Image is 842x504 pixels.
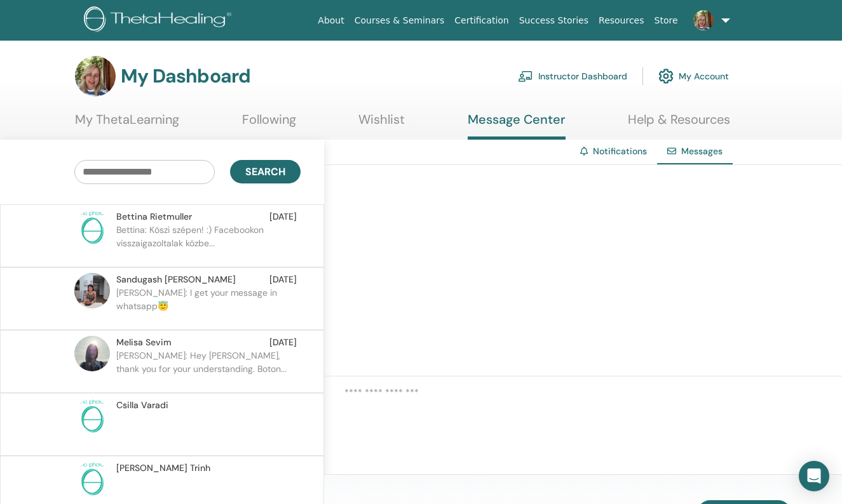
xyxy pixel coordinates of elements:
a: Message Center [468,112,566,140]
img: no-photo.png [74,210,110,246]
span: [DATE] [269,273,297,286]
p: Bettina: Köszi szépen! :) Facebookon visszaigazoltalak közbe... [116,223,301,262]
a: Certification [449,9,513,32]
a: Wishlist [358,112,405,136]
span: Csilla Varadi [116,399,168,412]
a: Resources [594,9,649,32]
span: Melisa Sevim [116,336,172,349]
a: Courses & Seminars [350,9,450,32]
img: chalkboard-teacher.svg [518,70,533,82]
a: Instructor Dashboard [518,62,627,90]
button: Search [230,160,301,183]
a: About [313,9,349,32]
img: default.jpg [75,56,116,96]
a: Help & Resources [628,112,730,136]
span: Messages [681,145,723,157]
img: cog.svg [658,65,674,87]
h3: My Dashboard [121,65,250,88]
img: default.jpg [74,273,110,308]
img: logo.png [84,6,236,35]
p: [PERSON_NAME]: I get your message in whatsapp😇 [116,286,301,324]
span: Sandugash [PERSON_NAME] [116,273,236,286]
span: [DATE] [269,210,297,223]
img: no-photo.png [74,461,110,497]
div: Open Intercom Messenger [799,461,829,491]
a: Notifications [593,145,647,157]
p: [PERSON_NAME]: Hey [PERSON_NAME], thank you for your understanding. Boton... [116,349,301,387]
span: [DATE] [269,336,297,349]
a: Store [649,9,683,32]
span: [PERSON_NAME] Trinh [116,461,210,475]
img: default.jpg [74,336,110,371]
a: Success Stories [514,9,594,32]
a: My Account [658,62,729,90]
img: default.jpg [693,10,714,30]
a: Following [242,112,296,136]
span: Bettina Rietmuller [116,210,192,223]
span: Search [245,165,285,178]
img: no-photo.png [74,399,110,434]
a: My ThetaLearning [75,112,179,136]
